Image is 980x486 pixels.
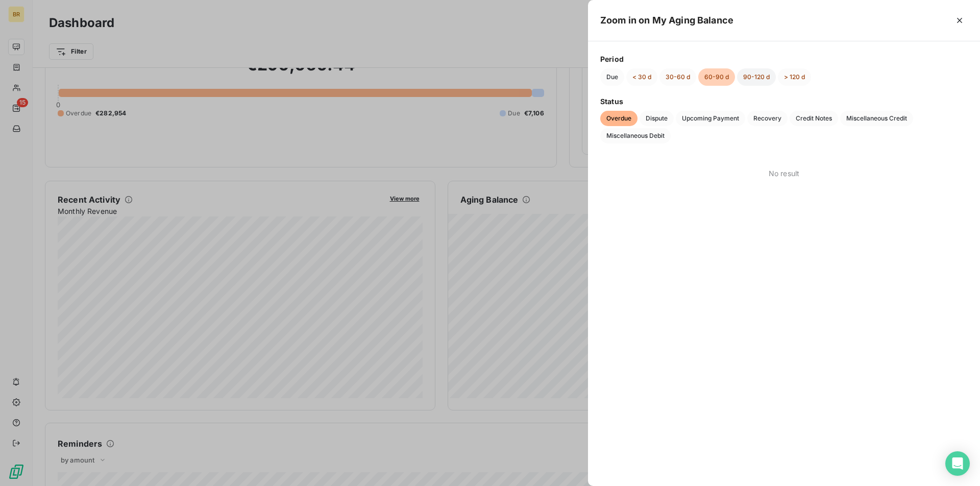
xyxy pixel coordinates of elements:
[640,111,674,126] button: Dispute
[600,68,624,86] button: Due
[790,111,838,126] button: Credit Notes
[945,451,970,476] div: Open Intercom Messenger
[747,111,788,126] button: Recovery
[600,13,733,28] h5: Zoom in on My Aging Balance
[737,68,776,86] button: 90-120 d
[769,168,799,179] span: No result
[840,111,913,126] button: Miscellaneous Credit
[659,68,696,86] button: 30-60 d
[600,96,968,107] span: Status
[600,128,671,143] button: Miscellaneous Debit
[676,111,745,126] button: Upcoming Payment
[698,68,735,86] button: 60-90 d
[626,68,657,86] button: < 30 d
[600,111,638,126] button: Overdue
[600,54,968,64] span: Period
[778,68,811,86] button: > 120 d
